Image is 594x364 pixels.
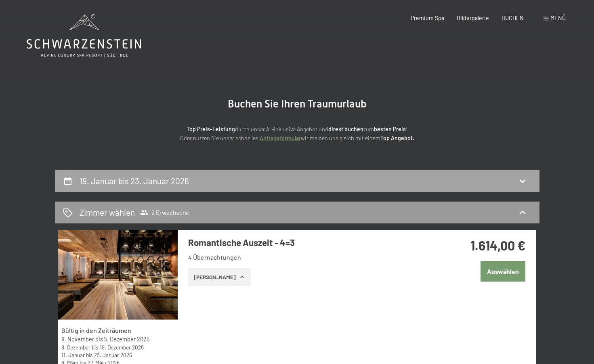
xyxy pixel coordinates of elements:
[260,135,301,141] a: Anfrageformular
[140,208,189,217] span: 2 Erwachsene
[187,126,235,133] strong: Top Preis-Leistung
[550,15,566,21] span: Menü
[374,126,406,133] strong: besten Preis
[470,238,525,253] strong: 1.614,00 €
[61,336,94,343] time: 09.11.2025
[61,344,90,351] time: 08.12.2025
[61,343,174,351] div: bis
[104,336,149,343] time: 05.12.2025
[188,268,251,286] button: [PERSON_NAME]
[61,351,85,358] time: 11.01.2026
[100,344,144,351] time: 19.12.2025
[120,125,475,143] p: durch unser All-inklusive Angebot und zum ! Oder nutzen Sie unser schnelles wir melden uns gleich...
[80,206,135,218] h2: Zimmer wählen
[80,176,189,186] h2: 19. Januar bis 23. Januar 2026
[188,253,428,262] li: 4 Übernachtungen
[61,351,174,359] div: bis
[228,98,367,110] span: Buchen Sie Ihren Traumurlaub
[481,261,525,282] button: Auswählen
[328,126,363,133] strong: direkt buchen
[502,15,524,21] a: BUCHEN
[58,230,178,320] img: mss_renderimg.php
[61,335,174,343] div: bis
[94,351,132,358] time: 23.01.2026
[411,15,444,21] a: Premium Spa
[188,236,428,249] h3: Romantische Auszeit - 4=3
[380,135,414,141] strong: Top Angebot.
[61,326,131,334] strong: Gültig in den Zeiträumen
[457,15,489,21] a: Bildergalerie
